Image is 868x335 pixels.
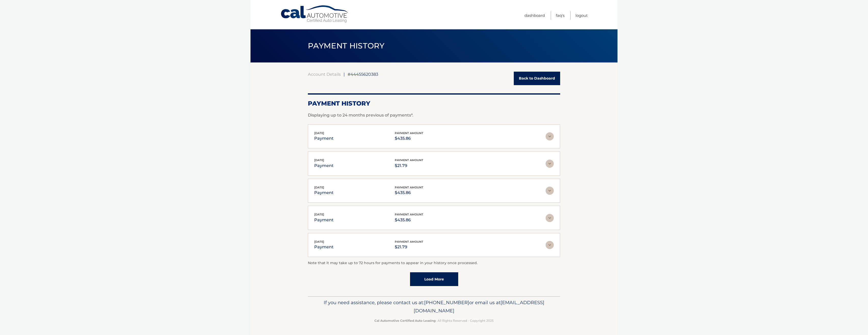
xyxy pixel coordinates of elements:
a: FAQ's [556,11,564,20]
span: PAYMENT HISTORY [308,41,385,50]
span: [DATE] [314,240,324,243]
p: payment [314,135,334,142]
span: [PHONE_NUMBER] [424,300,469,305]
a: Back to Dashboard [514,72,560,85]
span: payment amount [395,186,423,189]
h2: Payment History [308,100,560,107]
a: Logout [575,11,588,20]
p: payment [314,162,334,169]
p: $435.86 [395,216,423,224]
span: payment amount [395,131,423,135]
img: accordion-rest.svg [546,132,554,140]
span: [DATE] [314,186,324,189]
p: payment [314,243,334,251]
a: Account Details [308,72,341,77]
p: - All Rights Reserved - Copyright 2025 [311,318,557,323]
p: $21.79 [395,162,423,169]
img: accordion-rest.svg [546,214,554,222]
span: #44455620383 [348,72,378,77]
span: payment amount [395,158,423,162]
p: payment [314,189,334,196]
span: [DATE] [314,213,324,216]
p: Displaying up to 24 months previous of payments*. [308,112,560,118]
span: | [344,72,345,77]
span: [DATE] [314,131,324,135]
a: Load More [410,272,458,286]
p: payment [314,216,334,224]
p: $21.79 [395,243,423,251]
img: accordion-rest.svg [546,187,554,195]
p: Note that it may take up to 72 hours for payments to appear in your history once processed. [308,260,560,266]
p: If you need assistance, please contact us at: or email us at [311,299,557,315]
p: $435.86 [395,135,423,142]
span: [EMAIL_ADDRESS][DOMAIN_NAME] [414,300,544,314]
a: Dashboard [524,11,545,20]
span: payment amount [395,213,423,216]
p: $435.86 [395,189,423,196]
span: [DATE] [314,158,324,162]
img: accordion-rest.svg [546,160,554,168]
img: accordion-rest.svg [546,241,554,249]
a: Cal Automotive [280,5,349,23]
strong: Cal Automotive Certified Auto Leasing [374,319,436,323]
span: payment amount [395,240,423,243]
